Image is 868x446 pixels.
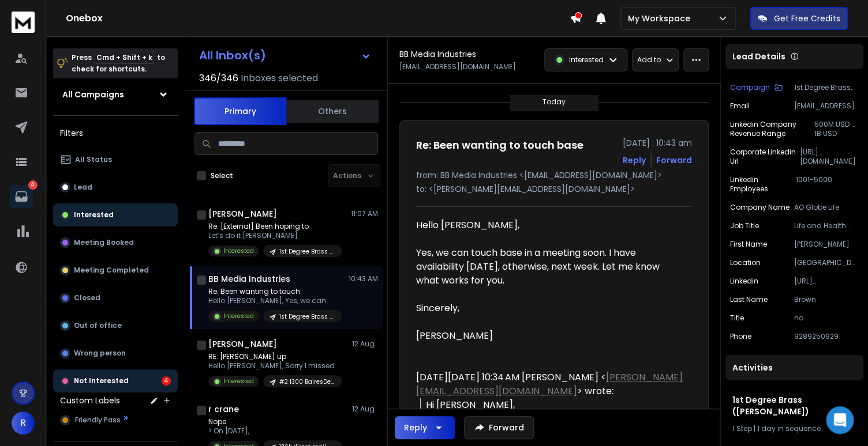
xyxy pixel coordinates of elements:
div: [DATE][DATE] 10:34 AM [PERSON_NAME] < > wrote: [416,371,683,398]
div: Hi [PERSON_NAME], [426,398,683,412]
div: Reply [404,422,427,433]
h1: Onebox [66,12,570,25]
label: Select [211,171,233,180]
span: 1 day in sequence [757,424,821,433]
p: corporate linkedin url [730,148,800,166]
p: Hello [PERSON_NAME], Yes, we can [208,296,342,305]
p: [EMAIL_ADDRESS][DOMAIN_NAME] [794,101,859,111]
p: location [730,258,761,267]
p: 9289250929 [794,332,859,341]
p: Brown [794,295,859,304]
p: AO Globe Life [794,203,859,212]
span: Cmd + Shift + k [95,51,154,64]
div: [PERSON_NAME] [416,329,683,343]
p: Company Name [730,203,790,212]
span: 346 / 346 [199,71,238,85]
button: Forward [464,416,534,439]
p: Interested [223,247,254,255]
button: R [12,411,35,434]
p: 12 Aug [352,405,378,414]
p: [URL][DOMAIN_NAME] [800,148,859,166]
p: Press to check for shortcuts. [72,52,165,75]
p: Interested [74,210,114,220]
button: Wrong person [53,342,178,365]
h3: Custom Labels [60,395,120,406]
h1: [PERSON_NAME] [208,338,277,350]
p: Closed [74,293,100,303]
p: Lead [74,183,92,192]
h1: r crane [208,403,239,415]
p: no [794,313,859,323]
h1: [PERSON_NAME] [208,208,277,220]
div: Open Intercom Messenger [826,406,854,434]
button: Others [286,99,379,124]
p: Re: Been wanting to touch [208,287,342,296]
p: Nope [208,417,342,426]
p: My Workspace [628,13,695,24]
h1: 1st Degree Brass ([PERSON_NAME]) [732,394,856,417]
a: 4 [10,185,33,208]
p: linkedin company revenue range [730,120,814,138]
p: to: <[PERSON_NAME][EMAIL_ADDRESS][DOMAIN_NAME]> [416,183,692,195]
button: All Campaigns [53,83,178,106]
p: RE: [PERSON_NAME] up [208,352,342,361]
p: Meeting Booked [74,238,134,247]
p: Meeting Completed [74,266,149,275]
a: [PERSON_NAME][EMAIL_ADDRESS][DOMAIN_NAME] [416,371,683,398]
button: Reply [395,416,455,439]
p: Out of office [74,321,122,330]
p: job title [730,221,759,230]
p: 10:43 AM [349,274,378,284]
h1: All Campaigns [62,89,124,100]
p: Wrong person [74,349,126,358]
p: Get Free Credits [774,13,840,24]
p: Re: [External] Been hoping to [208,222,342,231]
button: Lead [53,176,178,199]
p: Hello [PERSON_NAME], Sorry I missed [208,361,342,371]
p: Interested [223,312,254,320]
div: | [732,424,856,433]
p: All Status [75,155,112,164]
p: First Name [730,240,767,249]
div: 4 [162,376,171,385]
p: 12 Aug [352,339,378,349]
p: linkedin [730,277,758,286]
p: Interested [223,377,254,385]
button: Not Interested4 [53,369,178,392]
button: Interested [53,203,178,226]
button: Reply [623,154,646,166]
p: [DATE] : 10:43 am [623,137,692,149]
button: Meeting Booked [53,231,178,254]
p: [GEOGRAPHIC_DATA], [US_STATE], [GEOGRAPHIC_DATA] [794,258,859,267]
p: Interested [569,55,604,65]
h1: BB Media Industries [399,48,476,60]
p: 4 [28,180,38,190]
p: Phone [730,332,751,341]
h1: Re: Been wanting to touch base [416,137,583,153]
p: title [730,313,744,323]
p: Last Name [730,295,768,304]
p: 1001-5000 [796,175,859,194]
p: 1st Degree Brass ([PERSON_NAME]) [794,83,859,92]
p: Not Interested [74,376,129,385]
p: Add to [637,55,661,65]
p: 1st Degree Brass ([PERSON_NAME]) [279,312,335,321]
button: All Inbox(s) [190,44,380,67]
p: Email [730,101,750,111]
h1: All Inbox(s) [199,50,266,61]
button: Meeting Completed [53,259,178,282]
p: 11:07 AM [351,209,378,218]
button: All Status [53,148,178,171]
div: Activities [725,355,863,380]
div: Yes, we can touch base in a meeting soon. I have availability [DATE], otherwise, next week. Let m... [416,246,683,288]
button: Out of office [53,314,178,337]
button: Friendly Pass [53,409,178,432]
p: Campaign [730,83,770,92]
button: Get Free Credits [750,7,848,30]
h1: BB Media Industries [208,273,290,285]
span: Friendly Pass [75,415,121,425]
div: Forward [656,154,692,166]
